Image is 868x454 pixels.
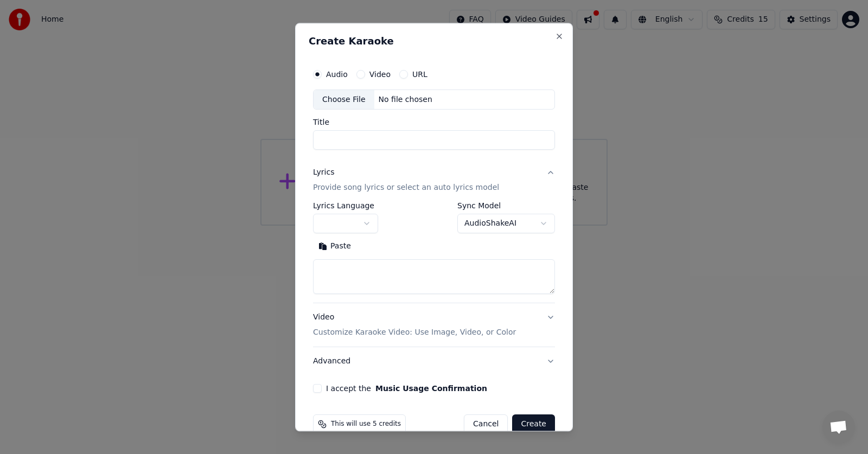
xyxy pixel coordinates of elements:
span: This will use 5 credits [331,420,401,429]
h2: Create Karaoke [309,36,559,46]
label: Title [313,119,555,126]
button: Advanced [313,348,555,376]
label: URL [412,71,427,78]
button: I accept the [375,385,487,393]
button: Cancel [464,415,508,434]
button: VideoCustomize Karaoke Video: Use Image, Video, or Color [313,304,555,347]
div: Video [313,312,516,338]
button: Paste [313,238,356,255]
label: Sync Model [457,202,555,210]
label: Lyrics Language [313,202,378,210]
p: Customize Karaoke Video: Use Image, Video, or Color [313,328,516,338]
div: Choose File [314,90,374,110]
button: LyricsProvide song lyrics or select an auto lyrics model [313,159,555,202]
div: LyricsProvide song lyrics or select an auto lyrics model [313,202,555,303]
p: Provide song lyrics or select an auto lyrics model [313,183,499,194]
button: Create [512,415,555,434]
div: Lyrics [313,168,334,178]
div: No file chosen [374,94,437,105]
label: Audio [326,71,348,78]
label: Video [369,71,391,78]
label: I accept the [326,385,487,393]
